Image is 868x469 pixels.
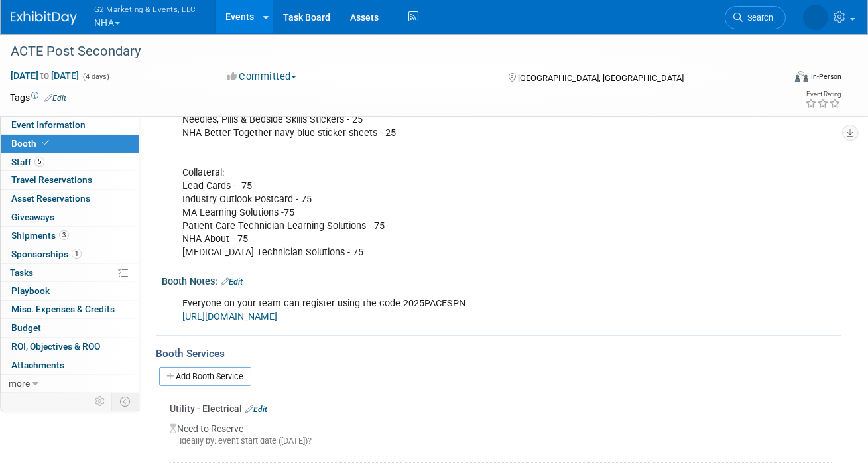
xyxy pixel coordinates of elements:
a: ROI, Objectives & ROO [1,338,139,356]
a: Staff5 [1,153,139,171]
span: Travel Reservations [11,174,92,185]
img: Nora McQuillan [803,5,828,30]
a: Event Information [1,116,139,134]
a: Budget [1,319,139,337]
td: Toggle Event Tabs [112,393,139,410]
td: Tags [10,91,66,104]
a: Travel Reservations [1,171,139,189]
span: Tasks [10,267,33,278]
a: [URL][DOMAIN_NAME] [182,311,277,322]
span: 3 [59,230,69,240]
span: Booth [11,138,52,149]
a: more [1,375,139,393]
div: Ideally by: event start date ([DATE])? [170,435,832,447]
span: ROI, Objectives & ROO [11,341,100,352]
div: Event Format [719,69,841,89]
span: Giveaways [11,212,54,222]
div: Utility - Electrical [170,402,832,415]
div: Event Rating [805,91,841,98]
a: Add Booth Service [159,367,251,386]
a: Booth [1,135,139,153]
span: Asset Reservations [11,193,90,204]
img: Format-Inperson.png [795,71,808,82]
div: Booth Services [156,346,841,361]
span: Staff [11,157,44,167]
span: Playbook [11,285,50,296]
span: Misc. Expenses & Credits [11,304,115,314]
button: Committed [223,70,302,84]
span: Sponsorships [11,249,82,259]
span: 5 [34,157,44,167]
div: Booth Notes: [162,271,841,289]
a: Shipments3 [1,227,139,245]
a: Edit [245,405,267,414]
div: Everyone on your team can register using the code 2025PACESPN [173,291,708,330]
a: Giveaways [1,208,139,226]
div: Need to Reserve [170,415,832,458]
a: Playbook [1,282,139,300]
a: Attachments [1,356,139,374]
a: Edit [44,94,66,103]
a: Tasks [1,264,139,282]
a: Misc. Expenses & Credits [1,301,139,318]
span: Attachments [11,360,64,370]
a: Sponsorships1 [1,245,139,263]
img: ExhibitDay [11,11,77,25]
div: In-Person [810,72,841,82]
a: Edit [221,277,243,287]
span: [GEOGRAPHIC_DATA], [GEOGRAPHIC_DATA] [518,73,684,83]
a: Asset Reservations [1,190,139,208]
span: to [38,70,51,81]
span: Search [743,13,773,23]
span: Event Information [11,119,86,130]
span: Budget [11,322,41,333]
span: [DATE] [DATE] [10,70,80,82]
span: G2 Marketing & Events, LLC [94,2,196,16]
td: Personalize Event Tab Strip [89,393,112,410]
a: Search [725,6,786,29]
div: ACTE Post Secondary [6,40,771,64]
span: more [9,378,30,389]
span: 1 [72,249,82,259]
i: Booth reservation complete [42,139,49,147]
span: (4 days) [82,72,109,81]
span: Shipments [11,230,69,241]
